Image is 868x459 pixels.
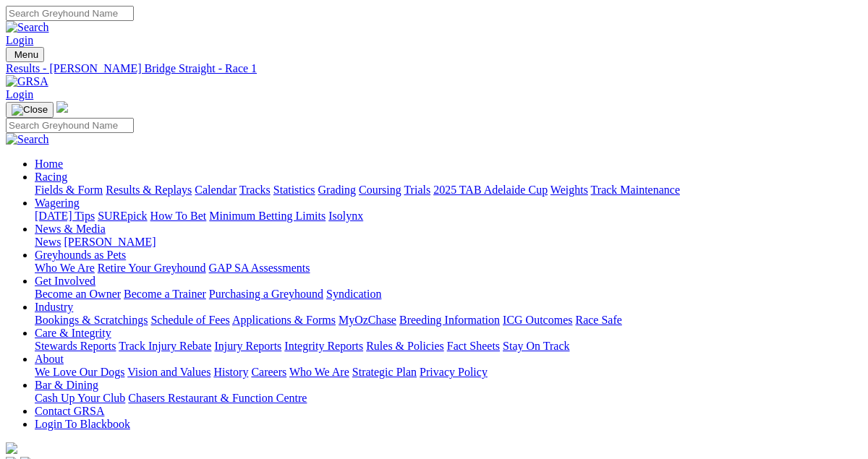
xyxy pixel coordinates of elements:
a: ICG Outcomes [503,314,572,326]
a: Login [6,88,33,100]
a: Fact Sheets [447,340,500,352]
a: Rules & Policies [366,340,444,352]
a: Applications & Forms [232,314,336,326]
a: Grading [318,184,356,196]
div: About [35,366,862,379]
a: Tracks [239,184,271,196]
a: Track Maintenance [591,184,680,196]
a: Strategic Plan [352,366,417,378]
a: Careers [251,366,286,378]
a: Industry [35,301,73,313]
a: Isolynx [328,210,363,222]
a: Results - [PERSON_NAME] Bridge Straight - Race 1 [6,62,862,75]
a: [PERSON_NAME] [64,236,156,248]
img: Search [6,21,49,34]
a: SUREpick [98,210,147,222]
a: Integrity Reports [284,340,363,352]
a: Contact GRSA [35,405,104,417]
a: [DATE] Tips [35,210,95,222]
img: Close [12,104,48,116]
input: Search [6,118,134,133]
a: Login [6,34,33,46]
a: Privacy Policy [420,366,488,378]
img: logo-grsa-white.png [6,442,17,454]
span: Menu [14,49,38,60]
a: Greyhounds as Pets [35,249,126,261]
a: Who We Are [289,366,349,378]
a: Breeding Information [399,314,500,326]
a: Track Injury Rebate [119,340,211,352]
a: Wagering [35,197,80,209]
a: Bar & Dining [35,379,98,391]
a: How To Bet [150,210,207,222]
a: Race Safe [575,314,621,326]
a: Syndication [326,288,381,300]
a: Care & Integrity [35,327,111,339]
a: Trials [404,184,430,196]
a: Retire Your Greyhound [98,262,206,274]
a: Purchasing a Greyhound [209,288,323,300]
a: Weights [550,184,588,196]
a: We Love Our Dogs [35,366,124,378]
input: Search [6,6,134,21]
a: News [35,236,61,248]
a: GAP SA Assessments [209,262,310,274]
a: Results & Replays [106,184,192,196]
a: About [35,353,64,365]
div: Wagering [35,210,862,223]
a: Minimum Betting Limits [209,210,325,222]
div: Industry [35,314,862,327]
a: Get Involved [35,275,95,287]
a: Login To Blackbook [35,418,130,430]
button: Toggle navigation [6,102,54,118]
a: Cash Up Your Club [35,392,125,404]
a: Fields & Form [35,184,103,196]
button: Toggle navigation [6,47,44,62]
a: News & Media [35,223,106,235]
a: Stay On Track [503,340,569,352]
a: Calendar [195,184,237,196]
div: Bar & Dining [35,392,862,405]
img: Search [6,133,49,146]
img: logo-grsa-white.png [56,101,68,113]
a: Statistics [273,184,315,196]
div: Get Involved [35,288,862,301]
div: Racing [35,184,862,197]
a: Bookings & Scratchings [35,314,148,326]
a: Home [35,158,63,170]
a: Racing [35,171,67,183]
div: Greyhounds as Pets [35,262,862,275]
img: GRSA [6,75,48,88]
a: Stewards Reports [35,340,116,352]
a: Schedule of Fees [150,314,229,326]
a: Become an Owner [35,288,121,300]
a: Coursing [359,184,401,196]
a: Injury Reports [214,340,281,352]
a: Vision and Values [127,366,210,378]
a: Who We Are [35,262,95,274]
div: News & Media [35,236,862,249]
a: 2025 TAB Adelaide Cup [433,184,548,196]
div: Care & Integrity [35,340,862,353]
a: Become a Trainer [124,288,206,300]
a: History [213,366,248,378]
a: Chasers Restaurant & Function Centre [128,392,307,404]
a: MyOzChase [339,314,396,326]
